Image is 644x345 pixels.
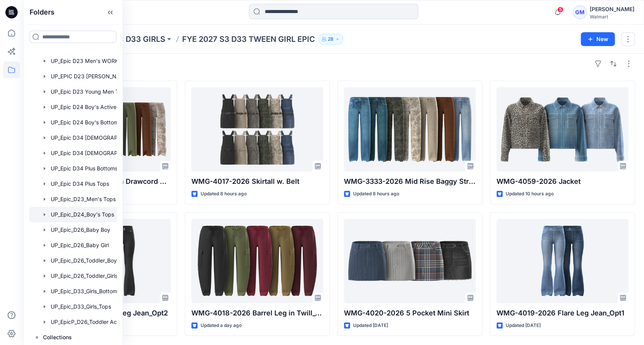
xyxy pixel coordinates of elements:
[506,322,541,330] p: Updated [DATE]
[191,308,323,319] p: WMG-4018-2026 Barrel Leg in Twill_Opt 2
[344,308,476,319] p: WMG-4020-2026 5 Pocket Mini Skirt
[328,35,334,43] p: 28
[506,190,554,198] p: Updated 10 hours ago
[496,308,628,319] p: WMG-4019-2026 Flare Leg Jean_Opt1
[191,219,323,303] a: WMG-4018-2026 Barrel Leg in Twill_Opt 2
[318,34,343,45] button: 28
[353,190,399,198] p: Updated 8 hours ago
[344,87,476,172] a: WMG-3333-2026 Mid Rise Baggy Straight Pant
[496,219,628,303] a: WMG-4019-2026 Flare Leg Jean_Opt1
[590,5,634,14] div: [PERSON_NAME]
[573,5,587,19] div: GM
[581,32,615,46] button: New
[201,322,242,330] p: Updated a day ago
[353,322,388,330] p: Updated [DATE]
[557,7,563,13] span: 5
[201,190,247,198] p: Updated 8 hours ago
[590,14,634,20] div: Walmart
[182,34,315,45] p: FYE 2027 S3 D33 TWEEN GIRL EPIC
[191,87,323,172] a: WMG-4017-2026 Skirtall w. Belt
[496,87,628,172] a: WMG-4059-2026 Jacket
[191,176,323,187] p: WMG-4017-2026 Skirtall w. Belt
[496,176,628,187] p: WMG-4059-2026 Jacket
[344,176,476,187] p: WMG-3333-2026 Mid Rise Baggy Straight Pant
[43,333,72,342] p: Collections
[344,219,476,303] a: WMG-4020-2026 5 Pocket Mini Skirt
